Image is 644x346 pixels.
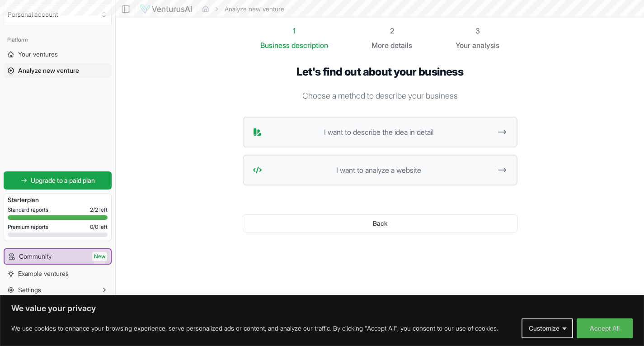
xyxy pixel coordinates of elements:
a: Analyze new venture [4,63,112,78]
a: Example ventures [4,266,112,281]
button: I want to analyze a website [243,155,517,185]
button: Settings [4,283,112,297]
span: description [291,41,328,50]
span: Your [456,40,470,51]
span: Analyze new venture [18,66,79,75]
div: 1 [260,25,328,36]
h1: Let's find out about your business [243,65,517,79]
span: Your ventures [18,50,58,59]
button: Customize [522,318,573,338]
span: Community [19,252,52,261]
span: 2 / 2 left [90,206,108,213]
button: I want to describe the idea in detail [243,117,517,147]
p: We use cookies to enhance your browsing experience, serve personalized ads or content, and analyz... [11,323,498,334]
a: Your ventures [4,47,112,62]
span: I want to analyze a website [266,165,492,175]
span: analysis [472,41,499,50]
p: Choose a method to describe your business [243,90,517,102]
span: Premium reports [8,223,48,231]
div: 3 [456,25,499,36]
span: 0 / 0 left [90,223,108,231]
div: Platform [4,33,112,47]
a: CommunityNew [5,249,111,264]
span: details [390,41,412,50]
span: Upgrade to a paid plan [31,176,95,185]
p: We value your privacy [11,303,633,314]
div: 2 [371,25,412,36]
span: Example ventures [18,269,69,278]
button: Accept All [577,318,633,338]
span: Settings [18,285,41,294]
h3: Starter plan [8,195,108,204]
span: Standard reports [8,206,48,213]
a: Upgrade to a paid plan [4,171,112,190]
span: New [92,252,107,261]
button: Back [243,214,517,232]
span: Business [260,40,290,51]
span: I want to describe the idea in detail [266,127,492,137]
span: More [371,40,389,51]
